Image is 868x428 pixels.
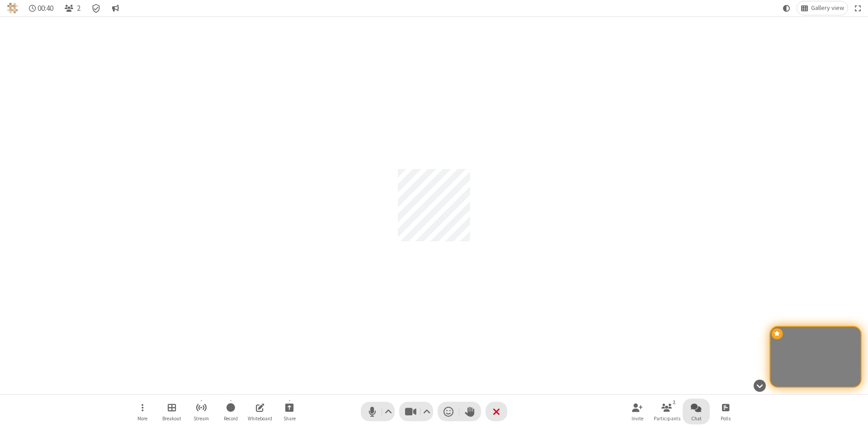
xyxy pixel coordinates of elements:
button: Start recording [217,399,244,424]
div: 2 [670,398,678,406]
button: Hide [750,375,769,396]
button: Open participant list [653,399,680,424]
button: Manage Breakout Rooms [158,399,185,424]
button: Using system theme [779,1,794,15]
span: Participants [654,416,680,421]
span: Invite [632,416,643,421]
span: Breakout [162,416,181,421]
button: Stop video (Alt+V) [399,402,433,421]
button: End or leave meeting [486,402,507,421]
span: Gallery view [811,5,844,12]
button: Raise hand [459,402,481,421]
img: QA Selenium DO NOT DELETE OR CHANGE [7,3,18,14]
span: Record [224,416,238,421]
div: Meeting details Encryption enabled [88,1,105,15]
span: Share [283,416,296,421]
button: Conversation [108,1,123,15]
span: Stream [193,416,209,421]
span: More [137,416,147,421]
span: 2 [77,4,80,13]
button: Mute (Alt+A) [361,402,395,421]
button: Open menu [129,399,156,424]
button: Open poll [712,399,739,424]
button: Fullscreen [851,1,865,15]
button: Start sharing [276,399,303,424]
button: Invite participants (Alt+I) [624,399,651,424]
button: Start streaming [188,399,215,424]
button: Open chat [683,399,710,424]
span: Whiteboard [248,416,272,421]
button: Change layout [797,1,848,15]
span: 00:40 [38,4,53,13]
button: Send a reaction [438,402,459,421]
span: Polls [721,416,731,421]
button: Open shared whiteboard [246,399,274,424]
button: Video setting [421,402,433,421]
div: Timer [25,1,57,15]
button: Audio settings [382,402,395,421]
button: Open participant list [61,1,84,15]
span: Chat [691,416,702,421]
